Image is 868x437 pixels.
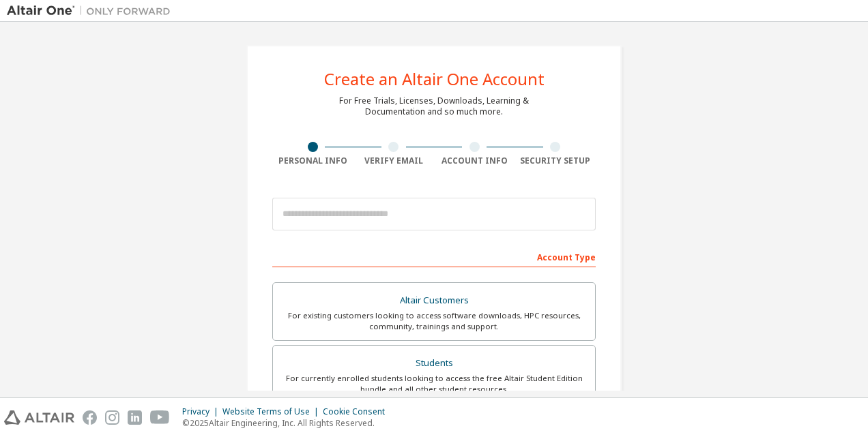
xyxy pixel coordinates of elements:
[83,410,97,425] img: facebook.svg
[281,373,587,395] div: For currently enrolled students looking to access the free Altair Student Edition bundle and all ...
[4,410,74,425] img: altair_logo.svg
[105,410,119,425] img: instagram.svg
[323,406,393,417] div: Cookie Consent
[281,354,587,373] div: Students
[272,155,353,166] div: Personal Info
[324,71,545,87] div: Create an Altair One Account
[515,155,596,166] div: Security Setup
[150,410,170,425] img: youtube.svg
[272,245,596,267] div: Account Type
[182,406,222,417] div: Privacy
[222,406,323,417] div: Website Terms of Use
[281,310,587,332] div: For existing customers looking to access software downloads, HPC resources, community, trainings ...
[281,291,587,310] div: Altair Customers
[339,95,529,117] div: For Free Trials, Licenses, Downloads, Learning & Documentation and so much more.
[434,155,515,166] div: Account Info
[128,410,142,425] img: linkedin.svg
[353,155,435,166] div: Verify Email
[7,4,177,18] img: Altair One
[182,417,393,429] p: © 2025 Altair Engineering, Inc. All Rights Reserved.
